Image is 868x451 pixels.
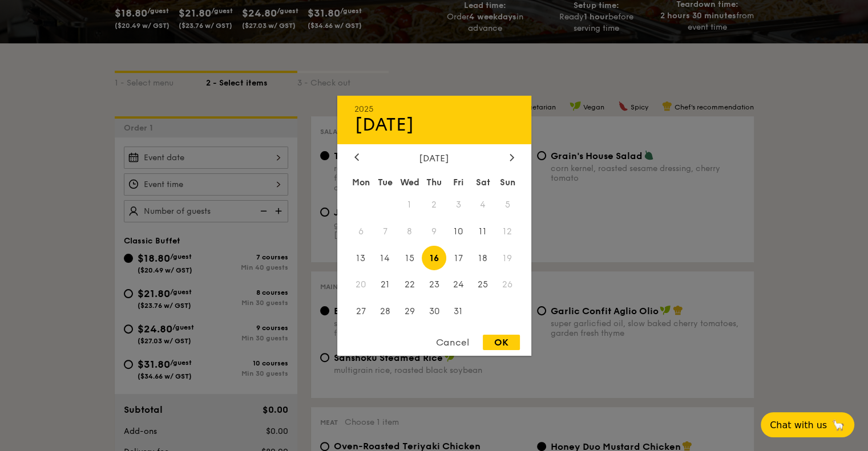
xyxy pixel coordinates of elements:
[422,192,446,217] span: 2
[422,172,446,192] div: Thu
[354,113,514,135] div: [DATE]
[495,273,520,297] span: 26
[349,246,373,270] span: 13
[397,219,422,243] span: 8
[373,219,397,243] span: 7
[770,420,827,430] span: Chat with us
[397,273,422,297] span: 22
[761,412,854,437] button: Chat with us🦙
[831,419,845,432] span: 🦙
[422,246,446,270] span: 16
[495,192,520,217] span: 5
[446,192,471,217] span: 3
[483,335,520,350] div: OK
[373,299,397,324] span: 28
[397,299,422,324] span: 29
[446,273,471,297] span: 24
[471,246,495,270] span: 18
[471,192,495,217] span: 4
[397,192,422,217] span: 1
[422,219,446,243] span: 9
[471,273,495,297] span: 25
[471,219,495,243] span: 11
[422,299,446,324] span: 30
[495,219,520,243] span: 12
[354,104,514,113] div: 2025
[446,172,471,192] div: Fri
[397,172,422,192] div: Wed
[422,273,446,297] span: 23
[495,246,520,270] span: 19
[373,246,397,270] span: 14
[373,273,397,297] span: 21
[354,152,514,163] div: [DATE]
[349,273,373,297] span: 20
[349,172,373,192] div: Mon
[446,299,471,324] span: 31
[495,172,520,192] div: Sun
[471,172,495,192] div: Sat
[446,219,471,243] span: 10
[373,172,397,192] div: Tue
[349,299,373,324] span: 27
[446,246,471,270] span: 17
[349,219,373,243] span: 6
[425,335,481,350] div: Cancel
[397,246,422,270] span: 15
